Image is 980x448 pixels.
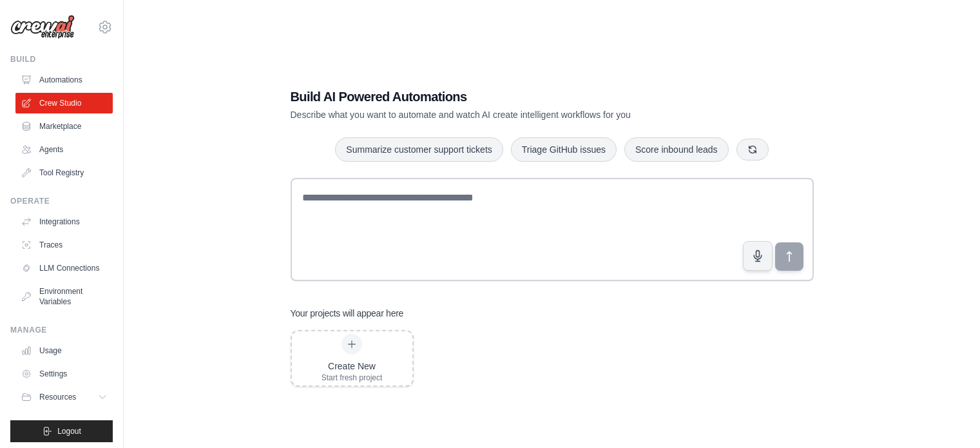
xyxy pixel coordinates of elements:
[743,241,773,271] button: Click to speak your automation idea
[15,258,113,278] a: LLM Connections
[335,137,503,162] button: Summarize customer support tickets
[15,387,113,407] button: Resources
[736,139,769,161] button: Get new suggestions
[10,420,113,442] button: Logout
[624,137,729,162] button: Score inbound leads
[10,325,113,335] div: Manage
[10,15,75,39] img: Logo
[322,373,383,383] div: Start fresh project
[10,196,113,206] div: Operate
[57,426,81,436] span: Logout
[15,340,113,361] a: Usage
[511,137,617,162] button: Triage GitHub issues
[15,235,113,255] a: Traces
[291,88,724,106] h1: Build AI Powered Automations
[322,360,383,373] div: Create New
[15,93,113,113] a: Crew Studio
[15,139,113,160] a: Agents
[15,364,113,384] a: Settings
[291,307,404,320] h3: Your projects will appear here
[15,70,113,90] a: Automations
[291,108,724,121] p: Describe what you want to automate and watch AI create intelligent workflows for you
[10,54,113,64] div: Build
[39,392,76,402] span: Resources
[15,281,113,312] a: Environment Variables
[15,162,113,183] a: Tool Registry
[15,211,113,232] a: Integrations
[15,116,113,137] a: Marketplace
